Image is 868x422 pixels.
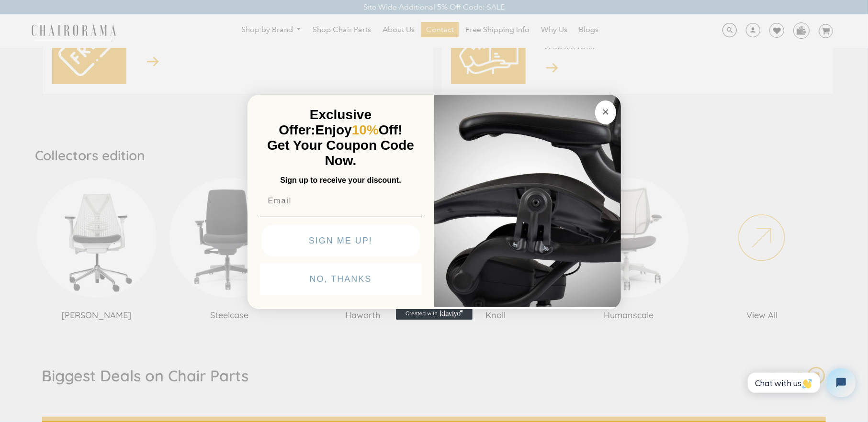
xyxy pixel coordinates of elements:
input: Email [260,191,422,211]
button: Close dialog [595,100,616,124]
iframe: Tidio Chat [737,360,864,405]
span: Sign up to receive your discount. [280,176,401,184]
span: 10% [352,122,379,137]
img: underline [260,217,422,217]
a: Created with Klaviyo - opens in a new tab [396,308,473,320]
img: 92d77583-a095-41f6-84e7-858462e0427a.jpeg [434,93,621,307]
span: Enjoy Off! [316,122,403,137]
span: Get Your Coupon Code Now. [267,138,414,168]
button: SIGN ME UP! [262,225,420,256]
button: NO, THANKS [260,263,422,295]
span: Exclusive Offer: [279,107,372,137]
